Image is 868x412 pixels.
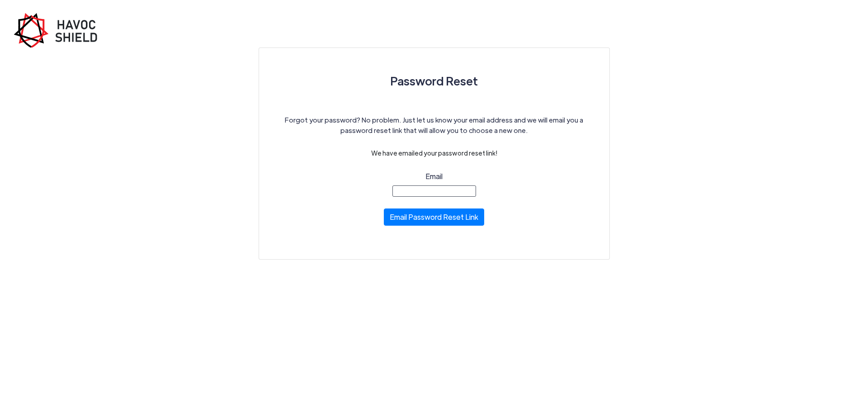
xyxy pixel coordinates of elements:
p: Forgot your password? No problem. Just let us know your email address and we will email you a pas... [281,115,588,135]
div: We have emailed your password reset link! [296,142,572,164]
button: Email Password Reset Link [384,208,484,226]
iframe: Chat Widget [717,314,868,412]
span: Email [425,171,443,181]
h3: Password Reset [281,70,588,92]
img: havoc-shield-register-logo.png [14,13,104,47]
